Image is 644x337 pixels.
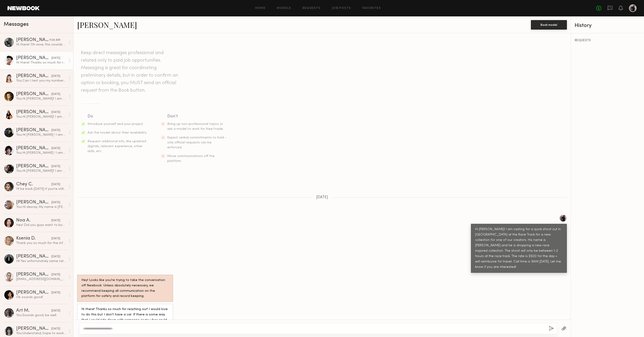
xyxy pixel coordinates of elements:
[531,22,567,26] a: Book model
[16,92,51,97] div: [PERSON_NAME]
[87,113,148,120] div: Do
[51,273,60,277] div: [DATE]
[51,74,60,79] div: [DATE]
[16,97,66,101] div: You: Hi [PERSON_NAME]! I am casting for a quick shoot out in [GEOGRAPHIC_DATA] at the Race Track ...
[16,205,66,209] div: You: Hi desray, My name is [PERSON_NAME] from [PERSON_NAME] Clothing please let me know if you ar...
[16,169,66,173] div: You: Hi [PERSON_NAME]! I am casting for a quick shoot out in [GEOGRAPHIC_DATA] at the Race Track ...
[332,7,351,10] a: Job Posts
[16,60,66,65] div: Hi there! Thanks so much for reaching out! I would love to do this but I don’t have a car. If the...
[51,291,60,295] div: [DATE]
[51,182,60,187] div: [DATE]
[16,133,66,137] div: You: Hi [PERSON_NAME] ! I am casting for a quick shoot out in [GEOGRAPHIC_DATA] at the Race Track...
[16,218,51,223] div: Noa A.
[362,7,381,10] a: Favorites
[167,155,215,163] span: Move communications off the platform.
[575,23,640,28] div: History
[16,223,66,227] div: Hey! Did you guys want to book a shoot for this week?
[475,227,563,270] div: Hi [PERSON_NAME]! I am casting for a quick shoot out in [GEOGRAPHIC_DATA] at the Race Track for a...
[16,295,66,300] div: Ok sounds good!
[81,307,169,328] div: Hi there! Thanks so much for reaching out! I would love to do this but I don’t have a car. If the...
[316,195,328,199] span: [DATE]
[16,200,51,205] div: [PERSON_NAME]
[303,7,321,10] a: Requests
[16,326,51,331] div: [PERSON_NAME]
[51,309,60,313] div: [DATE]
[16,115,66,119] div: You: Hi [PERSON_NAME]! I am casting for a quick shoot out in [GEOGRAPHIC_DATA] at the Race Track ...
[16,110,51,115] div: [PERSON_NAME]
[16,38,49,42] div: [PERSON_NAME]
[531,20,567,30] button: Book model
[16,254,51,259] div: [PERSON_NAME]
[16,42,66,47] div: Hi there! Oh wow, this sounds like a fun project - Thank you for your interest! Unfortunately I’m...
[255,7,266,10] a: Home
[16,187,66,191] div: I’ll be back [DATE] if you’re still interested in working together :)
[51,218,60,223] div: [DATE]
[16,56,51,60] div: [PERSON_NAME]
[16,182,51,187] div: Chey C.
[16,272,51,277] div: [PERSON_NAME]
[16,236,51,241] div: Ksenia D.
[16,74,51,79] div: [PERSON_NAME]
[16,331,66,336] div: You: Understand, hope to work together in the future when the job has a bigger budget.
[87,131,147,134] span: Ask the model about their availability.
[167,136,227,149] span: Expect verbal commitments to hold - only official requests can be enforced.
[77,20,137,30] a: [PERSON_NAME]
[16,151,66,155] div: You: Hi [PERSON_NAME] ! I am casting for a quick shoot out in [GEOGRAPHIC_DATA] at the Race Track...
[51,92,60,97] div: [DATE]
[51,164,60,169] div: [DATE]
[167,113,227,120] div: Don’t
[51,255,60,259] div: [DATE]
[87,140,146,153] span: Request additional info, like updated digitals, relevant experience, other skills, etc.
[16,277,66,281] div: [EMAIL_ADDRESS][DOMAIN_NAME]
[16,146,51,151] div: [PERSON_NAME]
[51,110,60,115] div: [DATE]
[81,278,169,299] div: Hey! Looks like you’re trying to take the conversation off Newbook. Unless absolutely necessary, ...
[51,200,60,205] div: [DATE]
[575,39,640,42] div: REQUESTS
[51,56,60,60] div: [DATE]
[49,38,60,42] div: 11:03 AM
[16,259,66,263] div: Hi! Yes unfortunately same rate, as my half day is $750. Sorry about that hope it’s a great shoot...
[16,79,66,83] div: You: Can I text you my number is [PHONE_NUMBER]
[51,128,60,133] div: [DATE]
[81,49,179,94] header: Keep direct messages professional and related only to paid job opportunities. Messaging is great ...
[51,327,60,331] div: [DATE]
[16,164,51,169] div: [PERSON_NAME]
[16,128,51,133] div: [PERSON_NAME](Mcknnly) M.
[167,123,224,131] span: Bring up non-professional topics or ask a model to work for free/trade.
[16,241,66,245] div: Thank you so much for the info. I’ll be happy to be a part of this photoshoot. I can do $200 per ...
[16,290,51,295] div: [PERSON_NAME]
[51,236,60,241] div: [DATE]
[51,146,60,151] div: [DATE]
[277,7,291,10] a: Models
[4,22,29,27] span: Messages
[87,123,144,126] span: Introduce yourself and your project.
[16,308,51,313] div: Art M.
[16,313,66,318] div: You: Sounds good, be well.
